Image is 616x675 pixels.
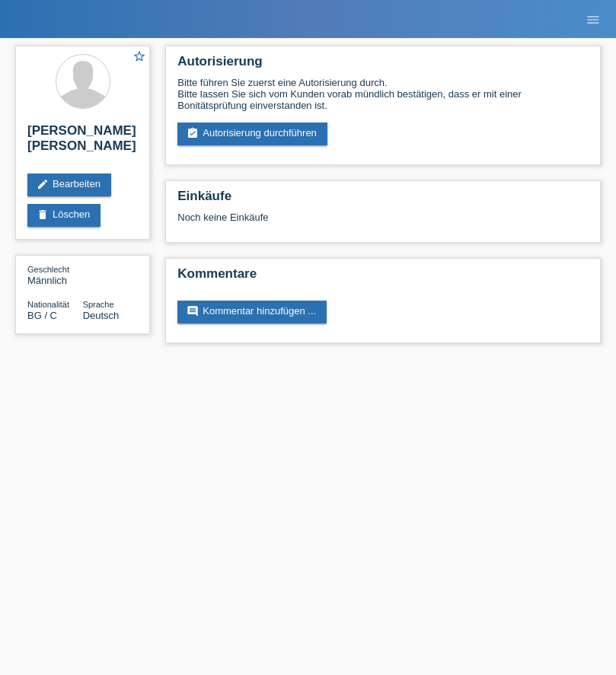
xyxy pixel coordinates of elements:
[132,49,146,65] a: star_border
[177,54,589,77] h2: Autorisierung
[578,14,608,24] a: menu
[586,12,601,27] i: menu
[177,266,589,289] h2: Kommentare
[27,204,101,227] a: deleteLöschen
[177,212,589,234] div: Noch keine Einkäufe
[177,77,589,111] div: Bitte führen Sie zuerst eine Autorisierung durch. Bitte lassen Sie sich vom Kunden vorab mündlich...
[132,49,146,63] i: star_border
[83,300,114,309] span: Sprache
[27,263,83,286] div: Männlich
[177,301,327,323] a: commentKommentar hinzufügen ...
[83,310,120,321] span: Deutsch
[27,123,138,161] h2: [PERSON_NAME] [PERSON_NAME]
[187,305,199,317] i: comment
[27,174,111,196] a: editBearbeiten
[27,310,57,321] span: Bulgarien / C / 29.04.2021
[27,265,69,274] span: Geschlecht
[177,123,327,145] a: assignment_turned_inAutorisierung durchführen
[177,189,589,212] h2: Einkäufe
[27,300,69,309] span: Nationalität
[37,209,49,221] i: delete
[37,178,49,190] i: edit
[187,127,199,139] i: assignment_turned_in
